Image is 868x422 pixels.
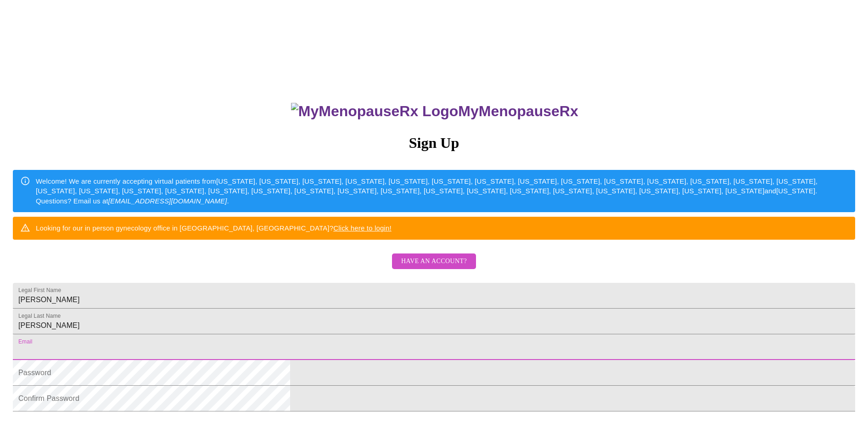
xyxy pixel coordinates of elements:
em: [EMAIL_ADDRESS][DOMAIN_NAME] [108,197,227,205]
span: Have an account? [401,256,467,267]
div: Looking for our in person gynecology office in [GEOGRAPHIC_DATA], [GEOGRAPHIC_DATA]? [36,219,392,236]
h3: MyMenopauseRx [14,103,856,120]
a: Have an account? [390,263,478,271]
div: Welcome! We are currently accepting virtual patients from [US_STATE], [US_STATE], [US_STATE], [US... [36,173,848,209]
a: Click here to login! [333,224,392,232]
h3: Sign Up [13,135,855,152]
button: Have an account? [392,253,476,270]
img: MyMenopauseRx Logo [291,103,458,120]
